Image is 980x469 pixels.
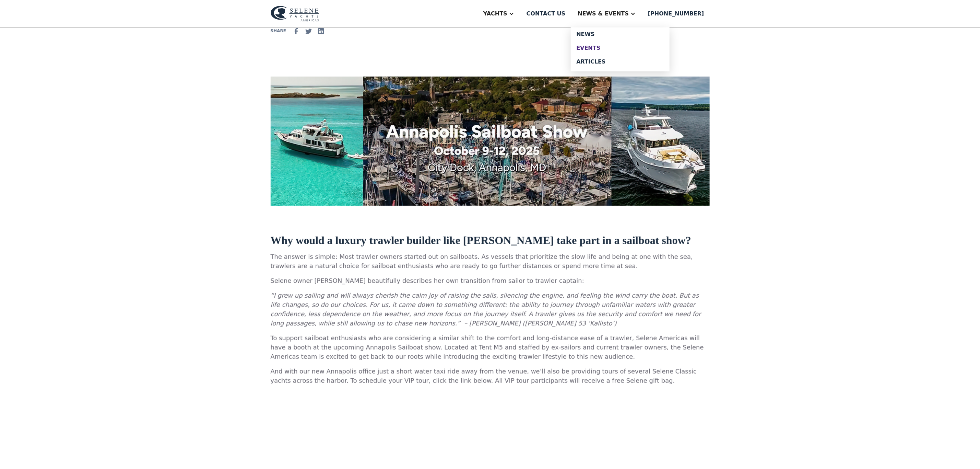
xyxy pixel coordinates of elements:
[271,6,319,22] img: logo
[292,27,300,35] img: facebook
[571,41,670,55] a: Events
[271,28,286,34] div: SHARE
[317,27,325,35] img: Linkedin
[271,292,701,327] em: “I grew up sailing and will always cherish the calm joy of raising the sails, silencing the engin...
[571,27,670,41] a: News
[648,10,704,18] div: [PHONE_NUMBER]
[571,27,670,71] nav: News & EVENTS
[576,59,664,65] div: Articles
[271,234,691,247] strong: Why would a luxury trawler builder like [PERSON_NAME] take part in a sailboat show?
[483,10,507,18] div: Yachts
[576,32,664,37] div: News
[271,333,710,361] p: To support sailboat enthusiasts who are considering a similar shift to the comfort and long-dista...
[305,27,313,35] img: Twitter
[271,252,710,271] p: The answer is simple: Most trawler owners started out on sailboats. As vessels that prioritize th...
[578,10,629,18] div: News & EVENTS
[576,45,664,51] div: Events
[271,276,710,285] p: Selene owner [PERSON_NAME] beautifully describes her own transition from sailor to trawler captain:
[527,10,566,18] div: Contact us
[271,77,710,206] img: 2025 Annapolis Sailboat Show (October 9-12) @ City Dock
[571,55,670,69] a: Articles
[271,367,710,385] p: And with our new Annapolis office just a short water taxi ride away from the venue, we’ll also be...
